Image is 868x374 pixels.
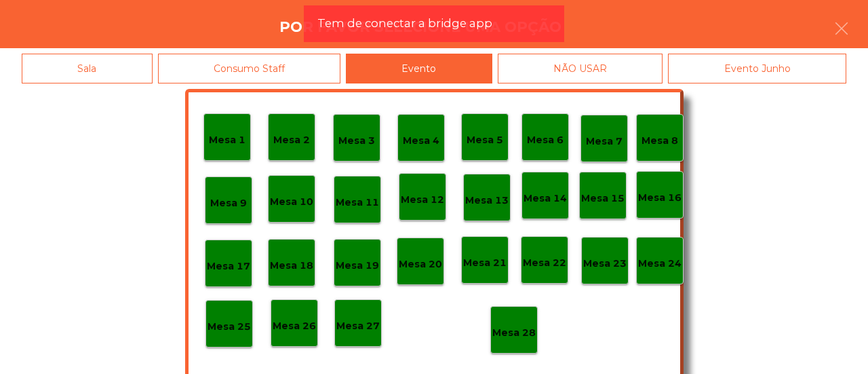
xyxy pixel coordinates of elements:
[270,258,313,274] p: Mesa 18
[463,255,507,271] p: Mesa 21
[523,255,566,271] p: Mesa 22
[492,325,536,341] p: Mesa 28
[346,54,492,84] div: Evento
[210,195,247,211] p: Mesa 9
[399,257,442,272] p: Mesa 20
[403,133,439,149] p: Mesa 4
[22,54,153,84] div: Sala
[465,193,509,208] p: Mesa 13
[668,54,846,84] div: Evento Junho
[207,259,250,274] p: Mesa 17
[273,318,316,334] p: Mesa 26
[638,256,682,272] p: Mesa 24
[583,256,627,272] p: Mesa 23
[527,132,564,148] p: Mesa 6
[401,192,444,208] p: Mesa 12
[338,133,375,149] p: Mesa 3
[279,17,561,37] h4: Por favor selecione uma opção
[336,258,379,274] p: Mesa 19
[209,132,245,148] p: Mesa 1
[642,133,678,149] p: Mesa 8
[158,54,341,84] div: Consumo Staff
[586,134,623,149] p: Mesa 7
[638,190,682,206] p: Mesa 16
[524,191,567,206] p: Mesa 14
[273,132,310,148] p: Mesa 2
[498,54,663,84] div: NÃO USAR
[336,195,379,210] p: Mesa 11
[336,318,380,334] p: Mesa 27
[467,132,503,148] p: Mesa 5
[581,191,625,206] p: Mesa 15
[317,15,492,32] span: Tem de conectar a bridge app
[270,194,313,210] p: Mesa 10
[208,319,251,335] p: Mesa 25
